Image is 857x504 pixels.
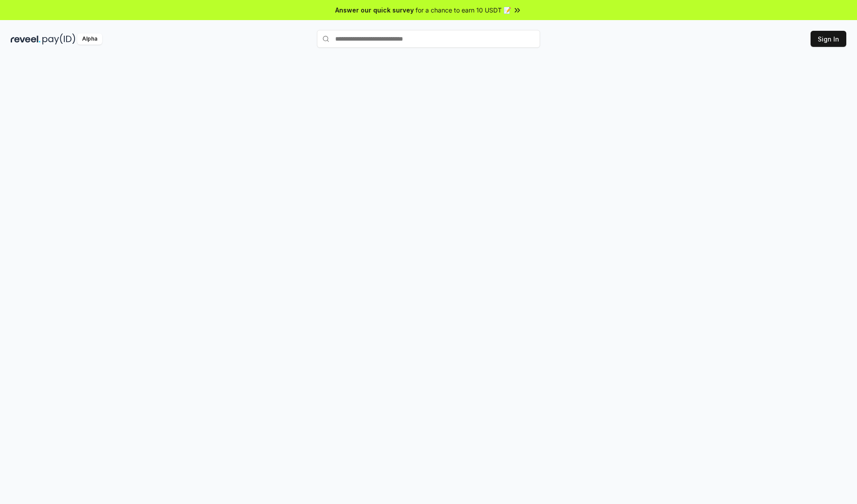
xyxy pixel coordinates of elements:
button: Sign In [811,31,846,47]
span: Answer our quick survey [335,5,414,15]
img: pay_id [42,33,75,45]
div: Alpha [77,33,102,45]
img: reveel_dark [11,33,41,45]
span: for a chance to earn 10 USDT 📝 [416,5,511,15]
